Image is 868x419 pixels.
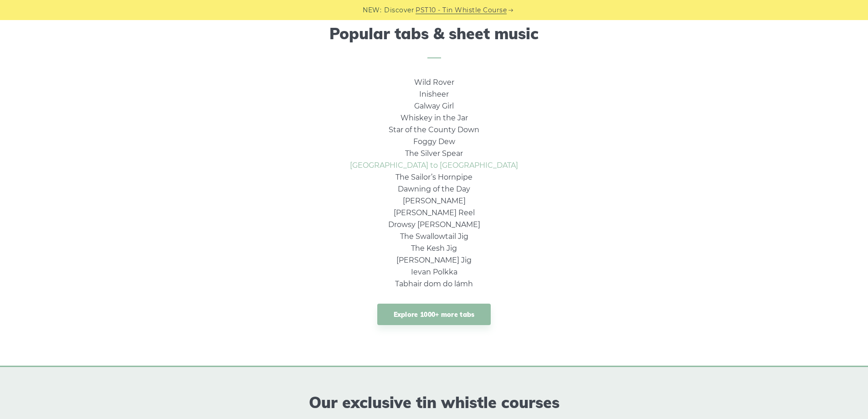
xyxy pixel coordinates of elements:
[413,137,455,146] a: Foggy Dew
[363,5,381,16] span: NEW:
[388,220,480,229] a: Drowsy [PERSON_NAME]
[394,208,475,217] a: [PERSON_NAME] Reel
[396,256,472,264] a: [PERSON_NAME] Jig
[401,114,468,122] a: Whiskey in the Jar
[400,232,468,241] a: The Swallowtail Jig
[414,78,454,87] a: Wild Rover
[350,161,518,170] a: [GEOGRAPHIC_DATA] to [GEOGRAPHIC_DATA]
[419,90,449,98] a: Inisheer
[377,304,491,325] a: Explore 1000+ more tabs
[411,268,457,276] a: Ievan Polkka
[384,5,414,16] span: Discover
[177,25,691,59] h2: Popular tabs & sheet music
[411,244,457,253] a: The Kesh Jig
[405,149,463,158] a: The Silver Spear
[414,102,454,110] a: Galway Girl
[395,279,473,288] a: Tabhair dom do lámh
[389,125,479,134] a: Star of the County Down
[395,173,473,181] a: The Sailor’s Hornpipe
[403,197,466,205] a: [PERSON_NAME]
[398,185,470,193] a: Dawning of the Day
[416,5,507,16] a: PST10 - Tin Whistle Course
